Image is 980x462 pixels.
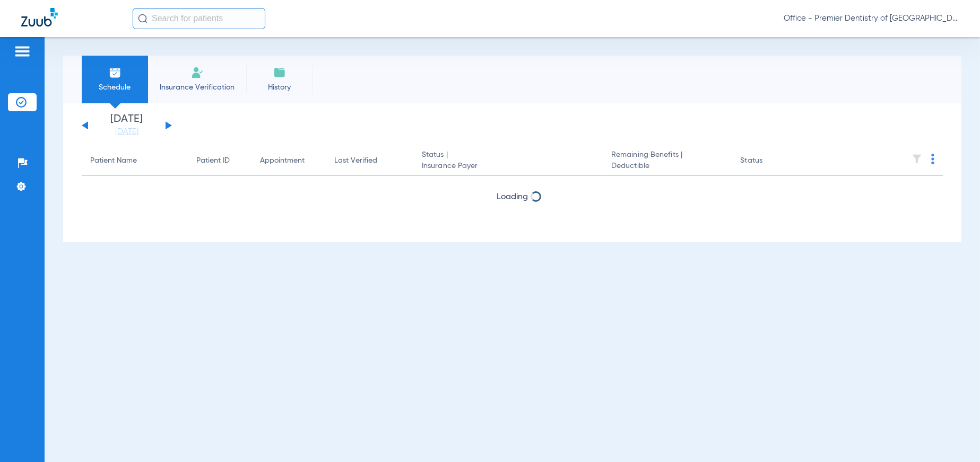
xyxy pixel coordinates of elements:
span: History [254,82,305,93]
div: Appointment [260,155,317,166]
div: Patient ID [196,155,230,166]
input: Search for patients [133,8,265,29]
li: [DATE] [95,114,159,137]
span: Office - Premier Dentistry of [GEOGRAPHIC_DATA] | PDC [784,13,959,24]
span: Loading [497,193,528,201]
img: Schedule [109,66,122,79]
div: Last Verified [334,155,377,166]
div: Patient ID [196,155,243,166]
div: Patient Name [90,155,179,166]
span: Insurance Payer [422,161,594,172]
th: Remaining Benefits | [603,146,732,176]
img: History [273,66,286,79]
a: [DATE] [95,127,159,137]
img: group-dot-blue.svg [931,154,934,164]
th: Status | [413,146,603,176]
div: Patient Name [90,155,137,166]
img: Manual Insurance Verification [191,66,204,79]
span: Insurance Verification [156,82,238,93]
div: Appointment [260,155,305,166]
img: filter.svg [912,154,922,164]
span: Deductible [611,161,723,172]
th: Status [732,146,803,176]
div: Last Verified [334,155,405,166]
span: Schedule [90,82,140,93]
img: Search Icon [138,14,148,23]
img: Zuub Logo [21,8,58,26]
img: hamburger-icon [14,45,31,58]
